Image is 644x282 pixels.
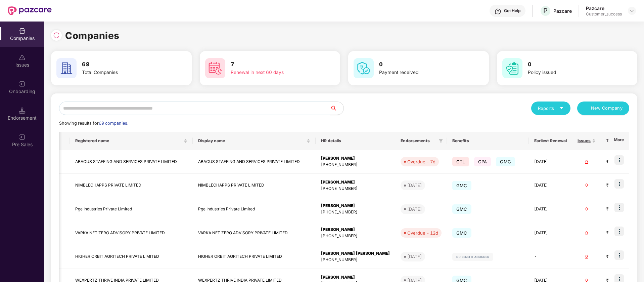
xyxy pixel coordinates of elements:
div: ₹0 [606,253,640,260]
span: GPA [474,157,491,166]
div: [PERSON_NAME] [321,227,390,233]
td: NIMBLECHAPPS PRIVATE LIMITED [70,174,193,198]
div: ₹1,19,508.04 [606,182,640,189]
span: Showing results for [59,121,128,126]
img: icon [614,227,624,236]
span: Total Premium [606,138,635,144]
td: NIMBLECHAPPS PRIVATE LIMITED [193,174,316,198]
td: [DATE] [529,221,572,245]
div: [DATE] [407,206,422,212]
td: ABACUS STAFFING AND SERVICES PRIVATE LIMITED [70,150,193,174]
div: Customer_success [586,11,622,17]
span: GMC [452,228,471,238]
th: HR details [316,132,395,150]
h1: Companies [65,28,120,43]
span: filter [438,137,444,145]
div: [PERSON_NAME] [321,155,390,162]
div: ₹1,05,048.32 [606,230,640,236]
th: Registered name [70,132,193,150]
div: [PHONE_NUMBER] [321,186,390,192]
img: svg+xml;base64,PHN2ZyB3aWR0aD0iMjAiIGhlaWdodD0iMjAiIHZpZXdCb3g9IjAgMCAyMCAyMCIgZmlsbD0ibm9uZSIgeG... [19,134,26,140]
h3: 69 [82,60,167,69]
span: caret-down [559,106,564,110]
td: - [529,245,572,269]
img: svg+xml;base64,PHN2ZyB3aWR0aD0iMjAiIGhlaWdodD0iMjAiIHZpZXdCb3g9IjAgMCAyMCAyMCIgZmlsbD0ibm9uZSIgeG... [19,81,26,87]
img: icon [614,203,624,212]
img: New Pazcare Logo [8,6,52,15]
div: 0 [578,206,596,212]
div: [DATE] [407,182,422,189]
h3: 7 [231,60,315,69]
div: Pazcare [586,5,622,11]
img: svg+xml;base64,PHN2ZyBpZD0iSXNzdWVzX2Rpc2FibGVkIiB4bWxucz0iaHR0cDovL3d3dy53My5vcmcvMjAwMC9zdmciIH... [19,54,26,61]
span: GMC [452,181,471,190]
td: HIGHER ORBIT AGRITECH PRIVATE LIMITED [70,245,193,269]
div: 0 [578,253,596,260]
td: [DATE] [529,150,572,174]
td: [DATE] [529,197,572,221]
div: 0 [578,182,596,189]
span: 69 companies. [99,121,128,126]
span: Endorsements [401,138,436,144]
img: icon [614,179,624,189]
span: plus [584,106,588,111]
div: Total Companies [82,69,167,76]
span: filter [439,139,443,143]
div: [PERSON_NAME] [321,274,390,281]
td: VARKA NET ZERO ADVISORY PRIVATE LIMITED [70,221,193,245]
h3: 0 [379,60,464,69]
img: svg+xml;base64,PHN2ZyB4bWxucz0iaHR0cDovL3d3dy53My5vcmcvMjAwMC9zdmciIHdpZHRoPSI2MCIgaGVpZ2h0PSI2MC... [205,58,225,78]
img: svg+xml;base64,PHN2ZyB4bWxucz0iaHR0cDovL3d3dy53My5vcmcvMjAwMC9zdmciIHdpZHRoPSI2MCIgaGVpZ2h0PSI2MC... [354,58,374,78]
span: GMC [452,204,471,214]
th: Benefits [447,132,529,150]
img: svg+xml;base64,PHN2ZyBpZD0iQ29tcGFuaWVzIiB4bWxucz0iaHR0cDovL3d3dy53My5vcmcvMjAwMC9zdmciIHdpZHRoPS... [19,28,26,34]
span: Issues [578,138,591,144]
button: plusNew Company [577,102,629,115]
div: Policy issued [528,69,612,76]
img: svg+xml;base64,PHN2ZyBpZD0iUmVsb2FkLTMyeDMyIiB4bWxucz0iaHR0cDovL3d3dy53My5vcmcvMjAwMC9zdmciIHdpZH... [53,32,60,39]
button: search [330,102,344,115]
td: [DATE] [529,174,572,198]
div: Payment received [379,69,464,76]
th: Earliest Renewal [529,132,572,150]
div: Reports [538,105,564,112]
div: [PHONE_NUMBER] [321,162,390,168]
td: Pge Industries Private Limited [70,197,193,221]
div: Overdue - 7d [407,158,435,165]
div: [PHONE_NUMBER] [321,257,390,263]
div: ₹83,814.22 [606,206,640,212]
img: svg+xml;base64,PHN2ZyB4bWxucz0iaHR0cDovL3d3dy53My5vcmcvMjAwMC9zdmciIHdpZHRoPSIxMjIiIGhlaWdodD0iMj... [452,253,493,261]
td: VARKA NET ZERO ADVISORY PRIVATE LIMITED [193,221,316,245]
div: [PHONE_NUMBER] [321,233,390,239]
img: svg+xml;base64,PHN2ZyB4bWxucz0iaHR0cDovL3d3dy53My5vcmcvMjAwMC9zdmciIHdpZHRoPSI2MCIgaGVpZ2h0PSI2MC... [56,58,77,78]
div: [PERSON_NAME] [321,203,390,209]
td: ABACUS STAFFING AND SERVICES PRIVATE LIMITED [193,150,316,174]
div: [PERSON_NAME] [PERSON_NAME] [321,250,390,257]
img: icon [614,155,624,165]
h3: 0 [528,60,612,69]
div: 0 [578,159,596,165]
span: GMC [496,157,515,166]
td: HIGHER ORBIT AGRITECH PRIVATE LIMITED [193,245,316,269]
img: svg+xml;base64,PHN2ZyBpZD0iRHJvcGRvd24tMzJ4MzIiIHhtbG5zPSJodHRwOi8vd3d3LnczLm9yZy8yMDAwL3N2ZyIgd2... [629,8,635,13]
span: GTL [452,157,469,166]
div: 0 [578,230,596,236]
div: Renewal in next 60 days [231,69,315,76]
div: Get Help [504,8,520,13]
span: search [330,106,343,111]
th: Issues [572,132,601,150]
span: Registered name [75,138,182,144]
div: [DATE] [407,253,422,260]
th: More [608,132,629,150]
span: New Company [591,105,623,112]
span: P [543,7,548,15]
img: svg+xml;base64,PHN2ZyB3aWR0aD0iMTQuNSIgaGVpZ2h0PSIxNC41IiB2aWV3Qm94PSIwIDAgMTYgMTYiIGZpbGw9Im5vbm... [19,107,26,114]
img: svg+xml;base64,PHN2ZyB4bWxucz0iaHR0cDovL3d3dy53My5vcmcvMjAwMC9zdmciIHdpZHRoPSI2MCIgaGVpZ2h0PSI2MC... [502,58,522,78]
div: Overdue - 12d [407,230,438,236]
img: svg+xml;base64,PHN2ZyBpZD0iSGVscC0zMngzMiIgeG1sbnM9Imh0dHA6Ly93d3cudzMub3JnLzIwMDAvc3ZnIiB3aWR0aD... [495,8,501,15]
td: Pge Industries Private Limited [193,197,316,221]
div: Pazcare [553,8,572,14]
div: [PERSON_NAME] [321,179,390,186]
img: icon [614,250,624,260]
span: Display name [198,138,305,144]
